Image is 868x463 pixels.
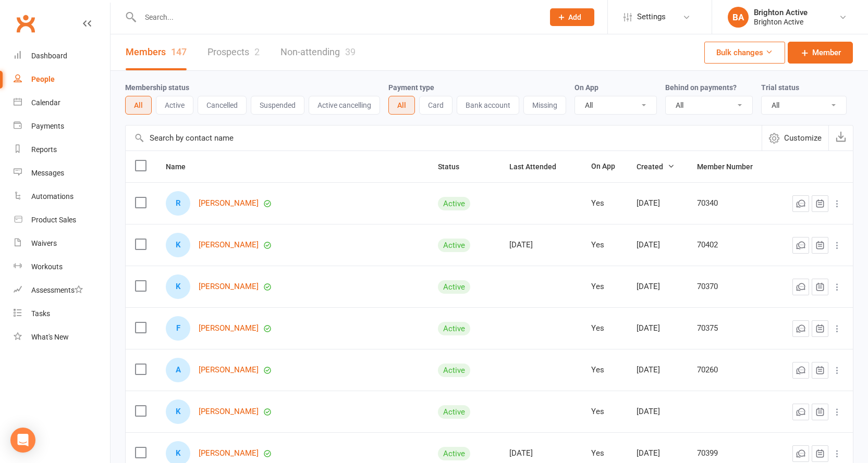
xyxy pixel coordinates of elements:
[31,216,76,224] div: Product Sales
[457,96,519,115] button: Bank account
[438,322,470,335] div: Active
[199,282,259,291] a: [PERSON_NAME]
[754,8,808,17] div: Brighton Active
[166,358,190,382] div: A
[251,96,304,115] button: Suspended
[697,282,769,291] div: 70370
[345,46,356,57] div: 39
[637,282,678,291] div: [DATE]
[309,96,380,115] button: Active cancelling
[509,162,568,171] span: Last Attended
[14,208,110,232] a: Product Sales
[166,191,190,216] div: R
[637,449,678,458] div: [DATE]
[31,333,69,341] div: What's New
[171,46,187,57] div: 147
[754,17,808,27] div: Brighton Active
[14,302,110,326] a: Tasks
[762,126,828,151] button: Customize
[665,83,737,92] label: Behind on payments?
[582,151,627,182] th: On App
[637,407,678,416] div: [DATE]
[574,83,598,92] label: On App
[166,399,190,424] div: K
[254,46,260,57] div: 2
[199,199,259,208] a: [PERSON_NAME]
[14,279,110,302] a: Assessments
[550,8,594,26] button: Add
[31,309,50,318] div: Tasks
[591,407,618,416] div: Yes
[591,449,618,458] div: Yes
[591,324,618,333] div: Yes
[31,239,57,247] div: Waivers
[14,255,110,279] a: Workouts
[637,241,678,249] div: [DATE]
[438,239,470,252] div: Active
[14,68,110,91] a: People
[31,52,67,60] div: Dashboard
[568,13,581,21] span: Add
[14,44,110,68] a: Dashboard
[125,83,189,92] label: Membership status
[156,96,193,115] button: Active
[207,34,260,70] a: Prospects2
[438,197,470,210] div: Active
[198,96,247,115] button: Cancelled
[509,241,572,249] div: [DATE]
[761,83,799,92] label: Trial status
[388,96,415,115] button: All
[697,199,769,208] div: 70340
[126,34,187,70] a: Members147
[31,145,57,154] div: Reports
[438,364,470,377] div: Active
[697,324,769,333] div: 70375
[199,449,259,458] a: [PERSON_NAME]
[31,262,63,271] div: Workouts
[728,7,749,28] div: BA
[388,83,434,92] label: Payment type
[137,10,536,24] input: Search...
[14,232,110,255] a: Waivers
[166,160,197,173] button: Name
[438,280,470,294] div: Active
[166,274,190,299] div: K
[697,160,764,173] button: Member Number
[438,162,471,171] span: Status
[419,96,453,115] button: Card
[637,324,678,333] div: [DATE]
[31,98,60,107] div: Calendar
[166,316,190,341] div: F
[637,160,675,173] button: Created
[438,160,471,173] button: Status
[14,326,110,349] a: What's New
[14,185,110,208] a: Automations
[14,138,110,161] a: Reports
[509,160,568,173] button: Last Attended
[788,42,853,64] a: Member
[280,34,356,70] a: Non-attending39
[14,161,110,185] a: Messages
[199,241,259,249] a: [PERSON_NAME]
[31,286,83,294] div: Assessments
[14,91,110,115] a: Calendar
[697,241,769,249] div: 70402
[199,407,259,416] a: [PERSON_NAME]
[784,132,822,144] span: Customize
[125,96,152,115] button: All
[812,46,841,59] span: Member
[126,126,762,151] input: Search by contact name
[31,169,64,177] div: Messages
[31,192,74,201] div: Automations
[199,366,259,374] a: [PERSON_NAME]
[13,10,39,36] a: Clubworx
[591,199,618,208] div: Yes
[31,75,55,83] div: People
[166,233,190,257] div: K
[697,162,764,171] span: Member Number
[591,282,618,291] div: Yes
[438,405,470,419] div: Active
[637,366,678,374] div: [DATE]
[509,449,572,458] div: [DATE]
[637,162,675,171] span: Created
